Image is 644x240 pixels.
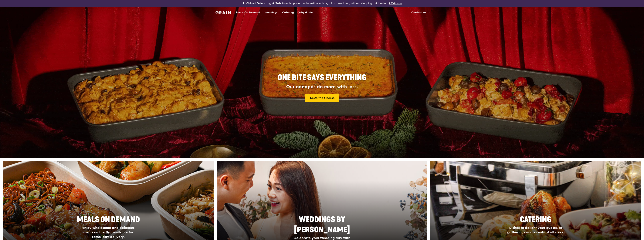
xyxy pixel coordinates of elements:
span: Dishes to delight your guests, at gatherings and events of all sizes. [507,226,564,234]
div: Why Grain [298,7,313,18]
div: Meals On Demand [236,7,260,18]
img: Grain [215,11,231,14]
span: Enjoy wholesome and delicious meals on the fly, available for same-day delivery. [82,226,134,239]
div: Weddings [265,7,278,18]
span: Meals On Demand [77,215,140,224]
div: Plan the perfect celebration with us, all in a weekend, without stepping out the door. [213,2,431,5]
span: Weddings by [PERSON_NAME] [294,215,350,234]
h3: A Virtual Wedding Affair [242,2,281,5]
span: Catering [520,215,551,224]
span: ONE BITE SAYS EVERYTHING [278,73,366,82]
a: Taste the finesse [305,94,339,102]
a: Why Grain [296,7,315,18]
a: GrainGrain [215,7,231,18]
div: Catering [282,7,294,18]
a: RSVP here [389,2,402,5]
a: Catering [280,7,296,18]
a: Contact us [409,7,429,18]
a: Weddings [262,7,280,18]
div: Our canapés do more with less. [254,84,390,90]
